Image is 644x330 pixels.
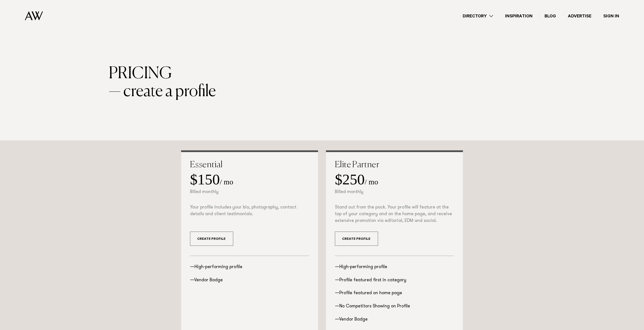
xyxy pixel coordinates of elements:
[190,190,219,194] small: Billed monthly
[335,204,454,224] p: Stand out from the pack. Your profile will feature at the top of your category and on the home pa...
[335,264,454,271] li: High-performing profile
[190,264,309,271] li: High-performing profile
[190,204,309,218] p: Your profile includes your bio, photography, contact details and client testimonials.
[335,303,454,310] li: No Competitors Showing on Profile
[190,171,220,188] strong: $150
[335,190,363,194] small: Billed monthly
[335,232,378,246] a: Create Profile
[457,13,499,19] a: Directory
[597,13,625,19] a: Sign In
[335,277,454,284] li: Profile featured first in category
[109,65,535,83] div: Pricing
[190,232,233,246] a: Create Profile
[335,172,454,187] div: / mo
[335,316,454,323] li: Vendor Badge
[335,171,365,188] strong: $250
[335,290,454,297] li: Profile featured on home page
[562,13,597,19] a: Advertise
[25,11,43,20] img: Auckland Weddings Logo
[123,83,216,101] span: create a profile
[190,277,309,284] li: Vendor Badge
[190,161,309,169] h2: Essential
[335,161,454,169] h2: Elite Partner
[109,83,121,101] span: —
[190,172,309,187] div: / mo
[499,13,539,19] a: Inspiration
[539,13,562,19] a: Blog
